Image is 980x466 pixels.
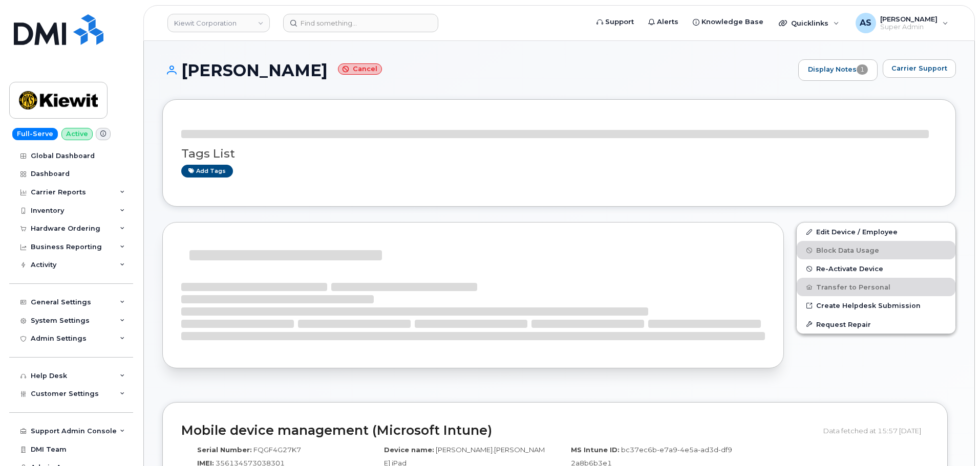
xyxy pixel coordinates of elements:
[797,241,955,259] button: Block Data Usage
[797,223,955,241] a: Edit Device / Employee
[571,445,620,455] label: MS Intune ID:
[384,445,434,455] label: Device name:
[823,421,929,440] div: Data fetched at 15:57 [DATE]
[797,315,955,334] button: Request Repair
[797,296,955,315] a: Create Helpdesk Submission
[181,147,937,160] h3: Tags List
[181,424,816,438] h2: Mobile device management (Microsoft Intune)
[891,63,947,73] span: Carrier Support
[253,446,301,454] span: FQGF4G27K7
[162,61,793,79] h1: [PERSON_NAME]
[797,278,955,296] button: Transfer to Personal
[338,63,382,75] small: Cancel
[197,445,252,455] label: Serial Number:
[798,59,878,81] a: Display Notes1
[883,59,956,78] button: Carrier Support
[797,259,955,278] button: Re-Activate Device
[857,64,868,75] span: 1
[816,265,883,273] span: Re-Activate Device
[181,165,233,177] a: Add tags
